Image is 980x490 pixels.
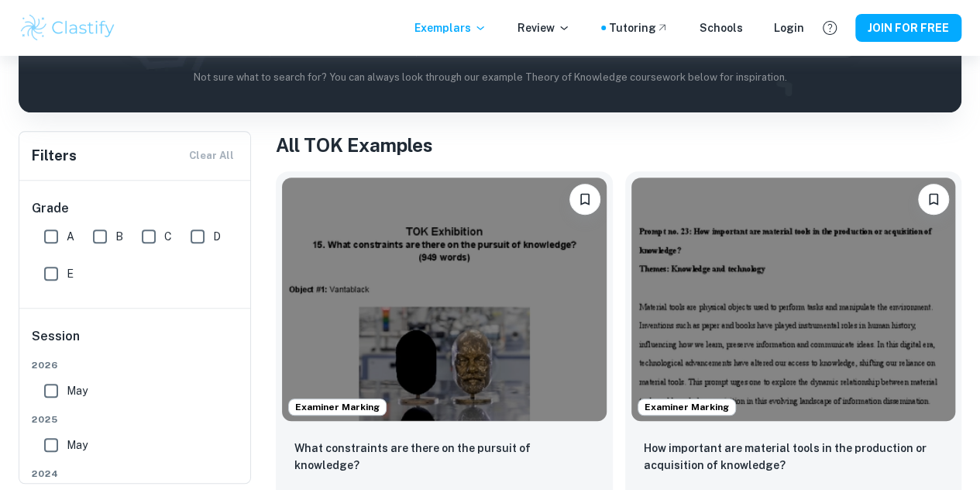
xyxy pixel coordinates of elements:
h6: Filters [32,145,77,167]
button: JOIN FOR FREE [855,14,961,42]
p: Exemplars [414,19,487,36]
span: B [115,228,123,245]
a: Tutoring [609,19,669,36]
span: A [67,228,74,245]
button: Help and Feedback [817,15,843,41]
h6: Session [32,327,239,358]
p: What constraints are there on the pursuit of knowledge? [294,440,594,474]
a: Schools [700,19,743,36]
p: Not sure what to search for? You can always look through our example Theory of Knowledge coursewo... [31,70,949,85]
span: 2026 [32,358,239,372]
span: 2025 [32,412,239,426]
h6: Grade [32,199,239,218]
p: Review [518,19,570,36]
img: TOK Exhibition example thumbnail: How important are material tools in the [631,178,956,421]
img: Clastify logo [19,12,117,43]
span: C [164,228,172,245]
span: May [67,382,88,399]
button: Please log in to bookmark exemplars [918,184,949,215]
span: 2024 [32,467,239,481]
span: D [213,228,221,245]
span: Examiner Marking [638,400,735,414]
img: TOK Exhibition example thumbnail: What constraints are there on the pursui [282,178,607,421]
span: Examiner Marking [289,400,386,414]
span: E [67,265,74,282]
p: How important are material tools in the production or acquisition of knowledge? [644,440,944,474]
a: Login [774,19,804,36]
span: May [67,437,88,454]
button: Please log in to bookmark exemplars [569,184,600,215]
h1: All TOK Examples [276,131,961,159]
